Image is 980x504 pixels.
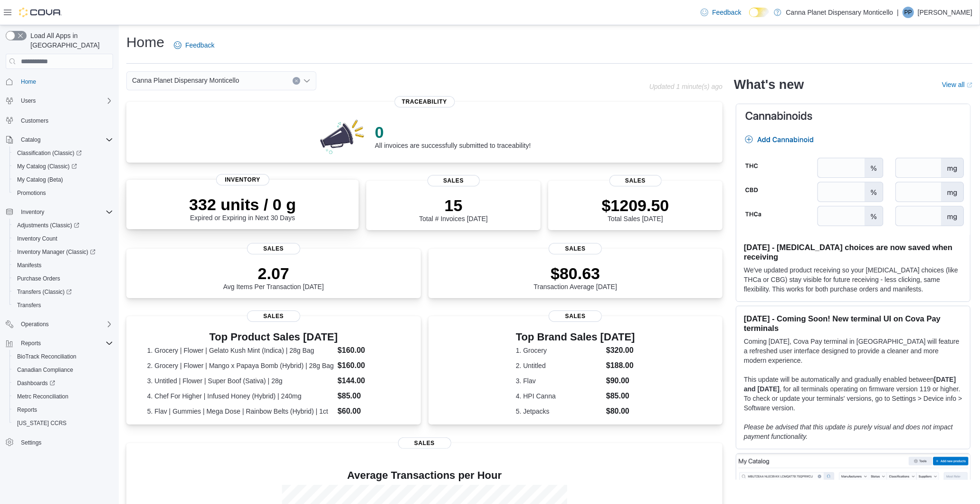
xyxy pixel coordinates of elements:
[13,286,76,298] a: Transfers (Classic)
[744,314,962,333] h3: [DATE] - Coming Soon! New terminal UI on Cova Pay terminals
[712,8,741,17] span: Feedback
[17,437,45,448] a: Settings
[17,222,79,229] span: Adjustments (Classic)
[21,208,44,216] span: Inventory
[904,7,912,18] span: PP
[13,147,86,159] a: Classification (Classic)
[2,94,117,107] button: Users
[13,286,113,298] span: Transfers (Classic)
[13,300,45,311] a: Transfers
[394,96,455,107] span: Traceability
[27,31,113,50] span: Load All Apps in [GEOGRAPHIC_DATA]
[428,175,480,186] span: Sales
[13,351,113,362] span: BioTrack Reconciliation
[13,233,61,244] a: Inventory Count
[189,195,296,222] div: Expired or Expiring in Next 30 Days
[223,264,324,283] p: 2.07
[13,174,113,185] span: My Catalog (Beta)
[10,417,117,430] button: [US_STATE] CCRS
[132,75,239,86] span: Canna Planet Dispensary Monticello
[10,285,117,299] a: Transfers (Classic)
[744,337,962,365] p: Coming [DATE], Cova Pay terminal in [GEOGRAPHIC_DATA] will feature a refreshed user interface des...
[126,33,164,52] h1: Home
[17,406,37,414] span: Reports
[147,376,334,386] dt: 3. Untitled | Flower | Super Boof (Sativa) | 28g
[17,95,113,107] span: Users
[338,375,400,387] dd: $144.00
[516,361,602,370] dt: 2. Untitled
[189,195,296,214] p: 332 units / 0 g
[375,123,531,142] p: 0
[516,391,602,401] dt: 4. HPI Canna
[697,3,745,22] a: Feedback
[17,248,95,256] span: Inventory Manager (Classic)
[17,319,113,330] span: Operations
[967,82,972,88] svg: External link
[13,391,72,402] a: Metrc Reconciliation
[918,7,972,18] p: [PERSON_NAME]
[17,115,52,126] a: Customers
[293,77,300,85] button: Clear input
[10,146,117,160] a: Classification (Classic)
[10,350,117,363] button: BioTrack Reconciliation
[13,300,113,311] span: Transfers
[338,390,400,402] dd: $85.00
[516,407,602,416] dt: 5. Jetpacks
[223,264,324,291] div: Avg Items Per Transaction [DATE]
[609,175,662,186] span: Sales
[17,149,82,157] span: Classification (Classic)
[2,75,117,88] button: Home
[419,196,487,223] div: Total # Invoices [DATE]
[2,133,117,146] button: Catalog
[17,338,45,349] button: Reports
[247,243,300,254] span: Sales
[744,242,962,262] h3: [DATE] - [MEDICAL_DATA] choices are now saved when receiving
[549,243,602,254] span: Sales
[17,366,73,374] span: Canadian Compliance
[21,339,41,347] span: Reports
[185,40,214,50] span: Feedback
[17,114,113,126] span: Customers
[533,264,617,283] p: $80.63
[147,391,334,401] dt: 4. Chef For Higher | Infused Honey (Hybrid) | 240mg
[17,338,113,349] span: Reports
[338,406,400,417] dd: $60.00
[17,76,40,87] a: Home
[13,404,113,416] span: Reports
[10,299,117,312] button: Transfers
[549,310,602,322] span: Sales
[10,173,117,186] button: My Catalog (Beta)
[734,77,804,92] h2: What's new
[17,436,113,448] span: Settings
[17,262,41,269] span: Manifests
[903,7,914,18] div: Parth Patel
[17,134,44,145] button: Catalog
[13,147,113,159] span: Classification (Classic)
[13,260,45,271] a: Manifests
[13,417,70,429] a: [US_STATE] CCRS
[606,360,635,371] dd: $188.00
[13,174,67,185] a: My Catalog (Beta)
[744,376,956,393] strong: [DATE] and [DATE]
[10,219,117,232] a: Adjustments (Classic)
[786,7,894,18] p: Canna Planet Dispensary Monticello
[10,363,117,377] button: Canadian Compliance
[13,404,41,416] a: Reports
[21,117,48,125] span: Customers
[13,378,113,389] span: Dashboards
[375,123,531,149] div: All invoices are successfully submitted to traceability!
[21,136,40,144] span: Catalog
[13,351,80,362] a: BioTrack Reconciliation
[13,220,113,231] span: Adjustments (Classic)
[2,337,117,350] button: Reports
[17,176,63,184] span: My Catalog (Beta)
[10,186,117,200] button: Promotions
[649,83,723,90] p: Updated 1 minute(s) ago
[749,8,769,18] input: Dark Mode
[942,81,972,88] a: View allExternal link
[170,36,218,55] a: Feedback
[10,272,117,285] button: Purchase Orders
[602,196,669,215] p: $1209.50
[10,377,117,390] a: Dashboards
[13,220,83,231] a: Adjustments (Classic)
